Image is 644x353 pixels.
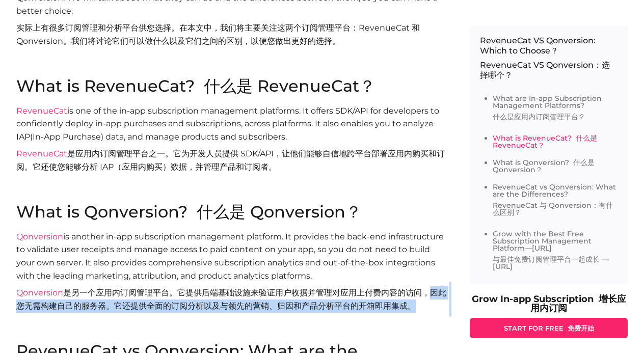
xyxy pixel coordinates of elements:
[16,149,445,172] font: 是应用内订阅管理平台之一。它为开发人员提供 SDK/API，让他们能够自信地跨平台部署应用内购买和订阅。它还使您能够分析 IAP（应用内购买）数据，并管理产品和订阅者。
[16,23,420,46] font: 实际上有很多订阅管理和分析平台供您选择。在本文中，我们将主要关注这两个订阅管理平台：RevenueCat 和 Qonversion。我们将讨论它们可以做什么以及它们之间的区别，以便您做出更好的选择。
[16,288,63,297] a: Qonversion
[493,112,585,121] font: 什么是应用内订阅管理平台？
[493,201,613,217] font: RevenueCat 与 Qonversion：有什么区别？
[493,182,618,217] a: RevenueCat vs Qonversion: What are the Differences?RevenueCat 与 Qonversion：有什么区别？
[16,78,449,94] h2: What is RevenueCat?
[16,149,67,158] a: RevenueCat
[16,104,449,204] p: is one of the in-app subscription management platforms. It offers SDK/API for developers to confi...
[493,94,602,121] a: What are In-app Subscription Management Platforms?什么是应用内订阅管理平台？
[493,255,609,271] font: 与最佳免费订阅管理平台一起成长 — [URL]
[204,76,375,96] font: 什么是 RevenueCat？
[493,133,597,150] a: What is RevenueCat? 什么是 RevenueCat？
[568,324,594,332] font: 免费开始
[493,158,595,174] font: 什么是 Qonversion？
[16,230,449,343] p: is another in-app subscription management platform. It provides the back-end infrastructure to va...
[16,204,449,220] h2: What is Qonversion?
[480,60,610,80] font: RevenueCat VS Qonversion：选择哪个？
[480,36,618,85] p: RevenueCat VS Qonversion: Which to Choose？
[16,288,446,311] font: 是另一个应用内订阅管理平台。它提供后端基础设施来验证用户收据并管理对应用上付费内容的访问，因此您无需构建自己的服务器。它还提供全面的订阅分析以及与领先的营销、归因和产品分析平台的开箱即用集成。
[470,294,628,313] p: Grow In-app Subscription
[470,318,628,338] a: START FOR FREE 免费开始
[493,229,618,271] a: Grow with the Best Free Subscription Management Platform—[URL]与最佳免费订阅管理平台一起成长 — [URL]
[493,158,595,174] a: What is Qonversion? 什么是 Qonversion？
[16,106,67,116] a: RevenueCat
[16,232,63,241] a: Qonversion
[493,133,597,150] font: 什么是 RevenueCat？
[530,293,626,314] font: 增长应用内订阅
[197,202,362,222] font: 什么是 Qonversion？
